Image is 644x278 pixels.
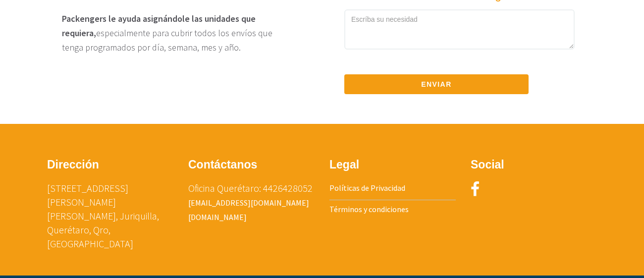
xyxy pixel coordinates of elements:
[329,204,409,214] a: Términos y condiciones
[47,181,173,251] p: [STREET_ADDRESS][PERSON_NAME] [PERSON_NAME], Juriquilla, Querétaro, Qro, [GEOGRAPHIC_DATA]
[344,74,529,94] button: Enviar
[62,7,285,55] p: especialmente para cubrir todos los envíos que tenga programados por día, semana, mes y año.
[188,158,257,171] b: Contáctanos
[188,212,247,222] a: [DOMAIN_NAME]
[329,158,359,171] b: Legal
[62,13,256,39] b: Packengers le ayuda asignándole las unidades que requiera,
[188,198,309,208] a: [EMAIL_ADDRESS][DOMAIN_NAME]
[329,183,405,193] a: Políticas de Privacidad
[594,228,632,266] iframe: Drift Widget Chat Controller
[188,181,315,224] p: Oficina Querétaro: 4426428052
[471,158,504,171] b: Social
[47,158,99,171] b: Dirección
